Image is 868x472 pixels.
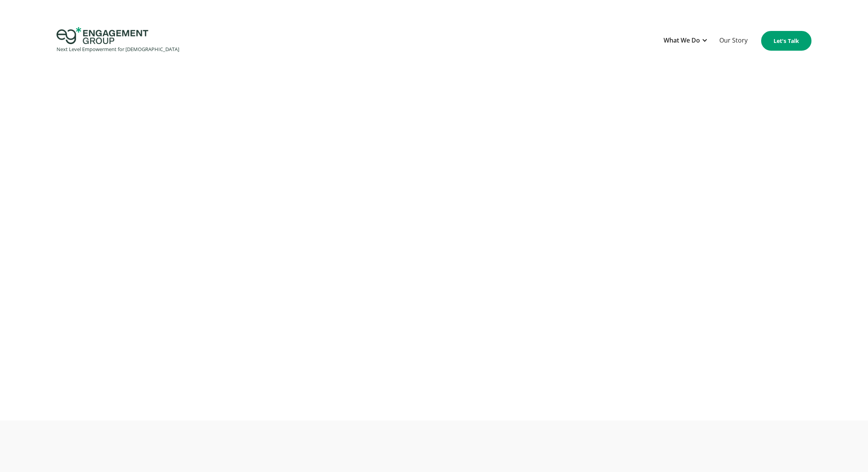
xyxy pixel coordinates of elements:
[57,27,148,44] img: Engagement Group Logo Icon
[57,44,179,55] div: Next Level Empowerment for [DEMOGRAPHIC_DATA]
[715,31,751,50] a: Our Story
[761,31,811,51] a: Let's Talk
[57,27,179,55] a: home
[660,31,712,50] div: What We Do
[664,35,700,46] div: What We Do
